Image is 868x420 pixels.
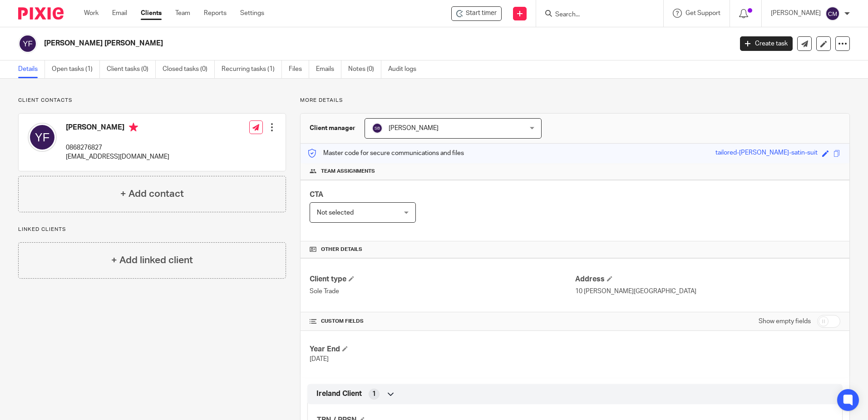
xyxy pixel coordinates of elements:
input: Search [554,11,636,19]
h4: [PERSON_NAME] [66,123,169,134]
p: [PERSON_NAME] [771,9,821,18]
h4: CUSTOM FIELDS [310,318,575,325]
h3: Client manager [310,124,355,133]
a: Notes (0) [348,60,381,78]
a: Client tasks (0) [107,60,156,78]
h4: + Add linked client [111,253,193,267]
a: Audit logs [388,60,423,78]
p: Sole Trade [310,287,575,296]
span: Team assignments [321,168,375,175]
i: Primary [129,123,138,132]
a: Open tasks (1) [52,60,100,78]
a: Files [289,60,309,78]
img: svg%3E [18,34,37,53]
img: svg%3E [372,123,383,134]
p: Master code for secure communications and files [307,149,464,158]
span: [DATE] [310,356,329,362]
a: Reports [204,9,227,18]
img: svg%3E [28,123,57,152]
div: Yolande Helen Ferguson [451,6,502,21]
span: [PERSON_NAME] [389,125,439,131]
span: Start timer [466,9,497,18]
h4: Address [575,275,840,284]
p: Linked clients [18,226,286,233]
a: Details [18,60,45,78]
p: [EMAIL_ADDRESS][DOMAIN_NAME] [66,152,169,161]
h4: Year End [310,345,575,354]
span: CTA [310,191,323,198]
img: Pixie [18,7,64,20]
label: Show empty fields [759,317,811,326]
span: 1 [372,390,376,399]
h4: + Add contact [120,187,184,201]
a: Closed tasks (0) [163,60,215,78]
span: Not selected [317,210,354,216]
p: Client contacts [18,97,286,104]
a: Work [84,9,99,18]
p: 10 [PERSON_NAME][GEOGRAPHIC_DATA] [575,287,840,296]
a: Clients [141,9,162,18]
a: Team [175,9,190,18]
p: 0868276827 [66,143,169,152]
span: Other details [321,246,362,253]
div: tailored-[PERSON_NAME]-satin-suit [715,148,818,159]
span: Get Support [686,10,720,16]
h2: [PERSON_NAME] [PERSON_NAME] [44,39,590,48]
h4: Client type [310,275,575,284]
a: Create task [740,36,793,51]
a: Emails [316,60,341,78]
img: svg%3E [825,6,840,21]
p: More details [300,97,850,104]
a: Email [112,9,127,18]
a: Recurring tasks (1) [222,60,282,78]
span: Ireland Client [316,389,362,399]
a: Settings [240,9,264,18]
